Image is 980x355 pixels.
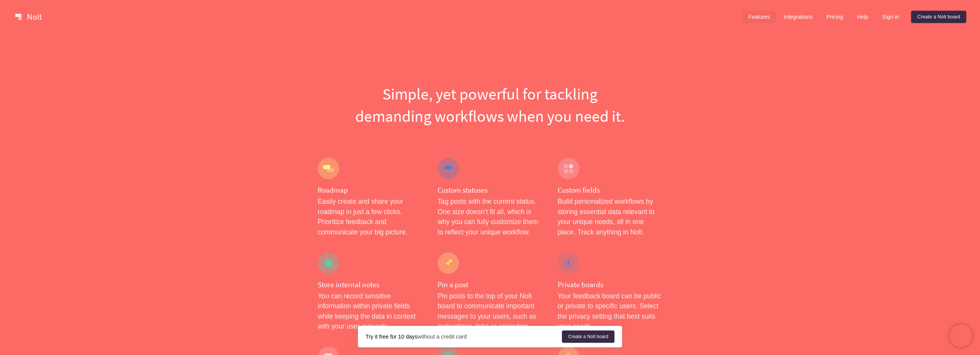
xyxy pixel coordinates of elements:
a: Create a Nolt board [562,330,614,343]
h4: Store internal notes [318,280,422,290]
h4: Custom statuses [438,185,542,195]
a: Pricing [820,11,849,23]
iframe: Chatra live chat [949,324,972,347]
a: Integrations [777,11,818,23]
p: Build personalized workflows by storing essential data relevant to your unique needs, all in one ... [558,196,662,237]
a: Help [851,11,875,23]
p: Pin posts to the top of your Nolt board to communicate important messages to your users, such as ... [438,291,542,332]
h4: Custom fields [558,185,662,195]
a: Features [742,11,776,23]
p: You can record sensitive information within private fields while keeping the data in context with... [318,291,422,332]
div: without a credit card [366,333,562,340]
h4: Private boards [558,280,662,290]
p: Easily create and share your roadmap in just a few clicks. Prioritize feedback and communicate yo... [318,196,422,237]
h4: Roadmap [318,185,422,195]
h1: Simple, yet powerful for tackling demanding workflows when you need it. [318,83,662,127]
strong: Try it free for 10 days [366,334,417,340]
a: Sign in [876,11,905,23]
h4: Pin a post [438,280,542,290]
p: Your feedback board can be public or private to specific users. Select the privacy setting that b... [558,291,662,332]
a: Create a Nolt board [911,11,966,23]
p: Tag posts with the current status. One size doesn’t fit all, which is why you can fully customize... [438,196,542,237]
